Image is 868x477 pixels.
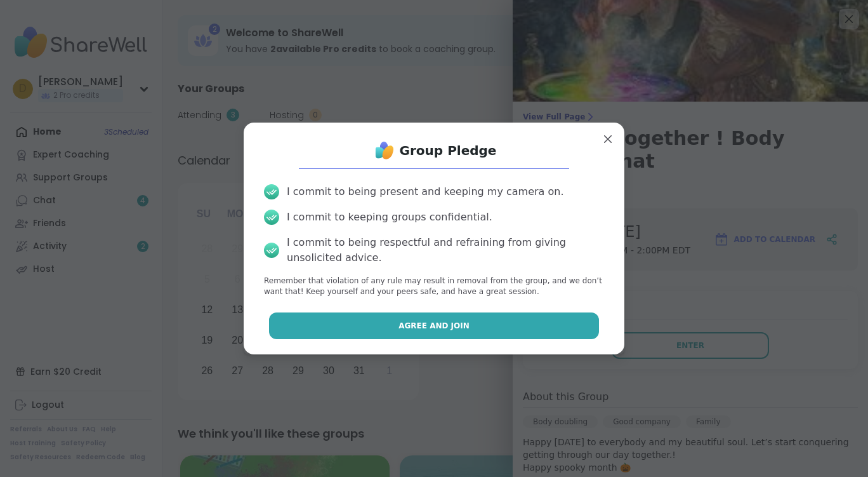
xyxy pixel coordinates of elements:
[264,276,604,297] p: Remember that violation of any rule may result in removal from the group, and we don’t want that!...
[287,235,604,265] div: I commit to being respectful and refraining from giving unsolicited advice.
[287,184,563,199] div: I commit to being present and keeping my camera on.
[287,210,492,225] div: I commit to keeping groups confidential.
[400,142,497,159] h1: Group Pledge
[372,138,397,163] img: ShareWell Logo
[269,312,600,339] button: Agree and Join
[398,320,470,332] span: Agree and Join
